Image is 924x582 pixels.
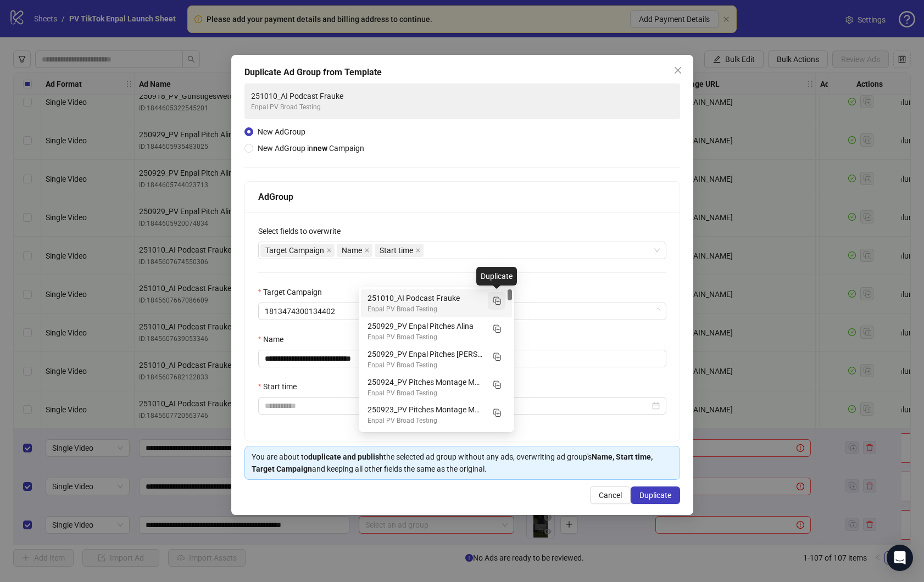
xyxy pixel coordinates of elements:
span: Start time [380,244,413,256]
div: You are about to the selected ad group without any ads, overwriting ad group's and keeping all ot... [252,451,673,475]
div: 250924_PV Pitches Montage Matthi 2 [368,376,483,388]
span: Target Campaign [260,244,335,257]
button: Close [669,61,687,79]
div: Open Intercom Messenger [887,545,913,571]
div: Duplicate Ad Group from Template [244,66,680,79]
div: 250923_Zukünftige Solarlösung Montage [361,429,512,457]
label: Start time [258,380,304,393]
div: Enpal PV Broad Testing [368,416,483,426]
div: Enpal PV Broad Testing [368,360,483,371]
svg: Duplicate [491,407,502,418]
span: close [415,248,421,253]
span: 1813474300134402 [265,303,660,320]
label: Target Campaign [258,286,329,298]
span: New AdGroup in Campaign [258,144,364,153]
strong: new [313,144,327,153]
div: 250923_PV Pitches Montage Matthi [361,401,512,429]
label: Name [258,333,291,345]
span: Target Campaign [265,244,324,256]
div: Duplicate [476,267,517,286]
div: 251010_AI Podcast Frauke [251,90,669,102]
span: Name [342,244,362,256]
div: 250923_PV Pitches Montage Matthi [368,404,483,416]
span: Cancel [599,491,622,500]
div: 251010_AI Podcast Frauke [361,289,512,317]
div: AdGroup [258,190,666,204]
div: 250924_PV Pitches Montage Matthi 2 [361,373,512,401]
div: 250929_PV Enpal Pitches Alina [361,317,512,345]
span: close [364,248,370,253]
svg: Duplicate [491,379,502,390]
div: 250929_PV Enpal Pitches Rachel [361,345,512,373]
button: Cancel [590,486,631,504]
span: Duplicate [639,491,671,500]
strong: Name, Start time, Target Campaign [252,452,653,473]
span: Name [337,244,372,257]
svg: Duplicate [491,351,502,362]
span: close [673,66,682,75]
input: Name [258,350,666,367]
span: New AdGroup [258,127,305,136]
button: Duplicate [631,486,680,504]
div: 250929_PV Enpal Pitches [PERSON_NAME] [368,348,483,360]
span: Start time [375,244,424,257]
div: Enpal PV Broad Testing [368,388,483,399]
div: Enpal PV Broad Testing [368,304,483,315]
strong: duplicate and publish [308,452,383,461]
div: Enpal PV Broad Testing [251,102,669,113]
div: 250929_PV Enpal Pitches Alina [368,320,483,332]
span: close [326,248,332,253]
label: Select fields to overwrite [258,225,348,237]
svg: Duplicate [491,323,502,334]
input: Start time [265,400,650,412]
div: 251010_AI Podcast Frauke [368,292,483,304]
svg: Duplicate [491,295,502,306]
div: Enpal PV Broad Testing [368,332,483,343]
